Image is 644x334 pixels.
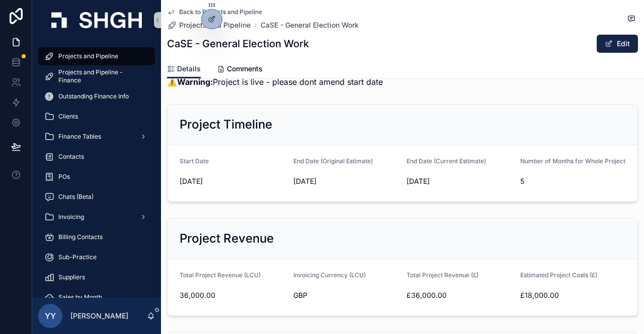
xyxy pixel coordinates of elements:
[293,290,307,300] span: GBP
[167,37,309,51] h1: CaSE - General Election Work
[180,176,285,186] span: [DATE]
[58,153,84,161] span: Contacts
[38,168,155,186] a: POs
[261,20,359,30] a: CaSE - General Election Work
[58,193,94,201] span: Chats (Beta)
[167,20,251,30] a: Projects and Pipeline
[58,273,85,281] span: Suppliers
[32,40,161,298] div: scrollable content
[58,213,84,221] span: Invoicing
[58,173,70,181] span: POs
[38,208,155,226] a: Invoicing
[38,67,155,85] a: Projects and Pipeline - Finance
[180,231,274,247] h2: Project Revenue
[407,157,486,165] span: End Date (Current Estimate)
[58,133,101,141] span: Finance Tables
[179,8,262,16] span: Back to Projects and Pipeline
[58,113,78,121] span: Clients
[217,60,263,80] a: Comments
[38,188,155,206] a: Chats (Beta)
[293,271,366,279] span: Invoicing Currency (LCU)
[167,8,262,16] a: Back to Projects and Pipeline
[167,77,383,87] span: ⚠️ Project is live - please dont amend start date
[227,64,263,74] span: Comments
[38,288,155,306] a: Sales by Month
[520,176,626,186] span: 5
[520,271,597,279] span: Estimated Project Costs (£)
[45,310,56,322] span: YY
[38,148,155,166] a: Contacts
[179,20,251,30] span: Projects and Pipeline
[177,77,213,87] strong: Warning:
[38,128,155,146] a: Finance Tables
[58,233,103,241] span: Billing Contacts
[38,87,155,105] a: Outstanding Finance Info
[407,176,512,186] span: [DATE]
[407,290,512,300] span: £36,000.00
[180,271,261,279] span: Total Project Revenue (LCU)
[38,47,155,65] a: Projects and Pipeline
[38,268,155,286] a: Suppliers
[38,248,155,266] a: Sub-Practice
[597,35,638,53] button: Edit
[38,228,155,246] a: Billing Contacts
[58,68,145,84] span: Projects and Pipeline - Finance
[177,64,201,74] span: Details
[407,271,478,279] span: Total Project Revenue (£)
[180,117,272,133] h2: Project Timeline
[58,253,97,261] span: Sub-Practice
[38,107,155,126] a: Clients
[58,293,102,301] span: Sales by Month
[51,12,142,28] img: App logo
[70,311,128,321] p: [PERSON_NAME]
[293,176,399,186] span: [DATE]
[520,290,626,300] span: £18,000.00
[58,52,118,60] span: Projects and Pipeline
[180,157,209,165] span: Start Date
[58,92,129,100] span: Outstanding Finance Info
[520,157,625,165] span: Number of Months for Whole Project
[167,60,201,79] a: Details
[180,290,285,300] span: 36,000.00
[293,157,373,165] span: End Date (Original Estimate)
